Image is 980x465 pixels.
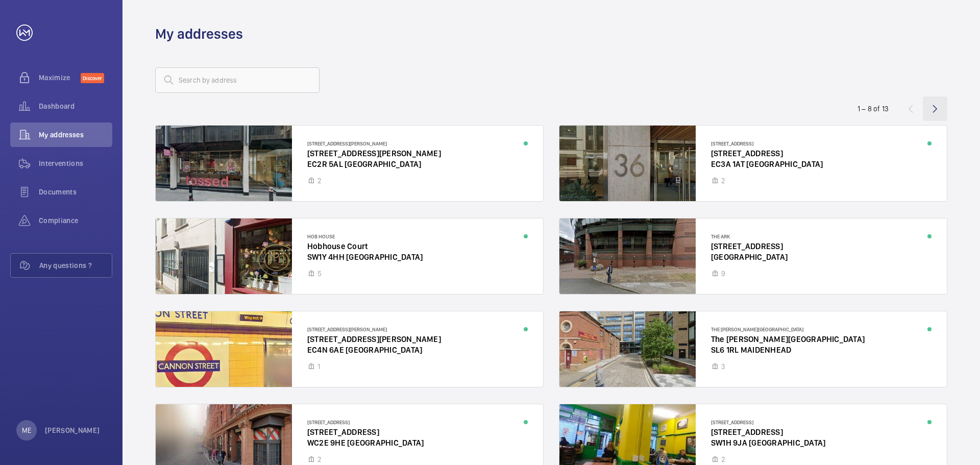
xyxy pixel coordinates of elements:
span: Any questions ? [39,260,112,271]
span: Dashboard [39,101,112,111]
span: Discover [81,73,104,83]
span: Documents [39,187,112,197]
div: 1 – 8 of 13 [857,104,889,114]
span: Compliance [39,215,112,226]
span: Interventions [39,158,112,168]
span: Maximize [39,72,81,83]
h1: My addresses [155,25,243,43]
p: ME [22,425,31,435]
span: My addresses [39,130,112,140]
input: Search by address [155,67,320,93]
p: [PERSON_NAME] [45,425,100,435]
